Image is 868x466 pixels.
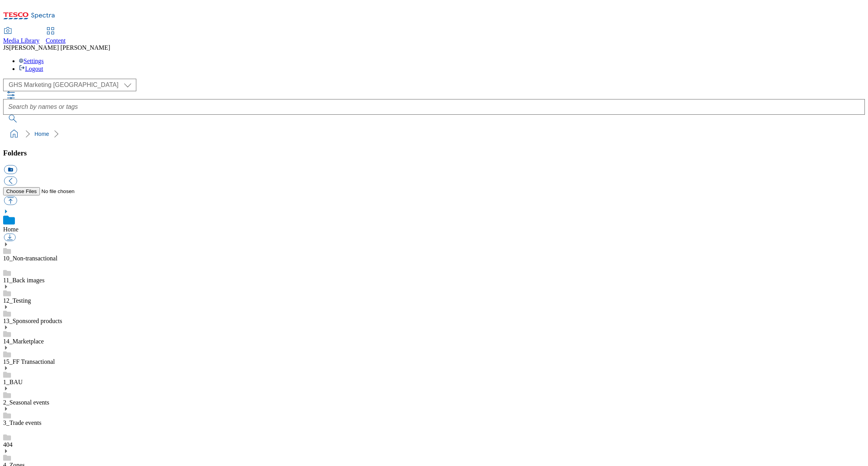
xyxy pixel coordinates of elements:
a: 404 [3,441,13,448]
span: JS [3,44,9,51]
a: 13_Sponsored products [3,318,62,324]
a: 2_Seasonal events [3,399,49,406]
a: Media Library [3,28,40,44]
a: Home [34,131,49,137]
a: 11_Back images [3,277,45,284]
a: Logout [19,65,43,72]
a: 15_FF Transactional [3,358,55,365]
span: Content [46,37,66,44]
h3: Folders [3,149,865,157]
a: 3_Trade events [3,419,42,426]
a: Home [3,226,18,233]
a: 14_Marketplace [3,338,44,345]
nav: breadcrumb [3,126,865,141]
a: Settings [19,58,44,64]
a: 12_Testing [3,297,31,304]
a: 10_Non-transactional [3,255,58,262]
a: 1_BAU [3,379,23,385]
a: Content [46,28,66,44]
input: Search by names or tags [3,99,865,115]
a: home [8,128,20,140]
span: [PERSON_NAME] [PERSON_NAME] [9,44,110,51]
span: Media Library [3,37,40,44]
